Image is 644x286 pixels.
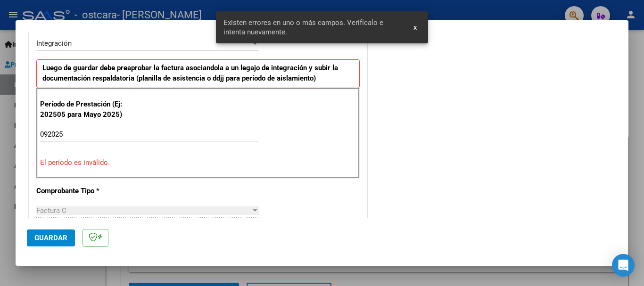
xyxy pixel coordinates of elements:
[42,64,338,83] strong: Luego de guardar debe preaprobar la factura asociandola a un legajo de integración y subir la doc...
[27,229,75,246] button: Guardar
[612,254,635,277] div: Open Intercom Messenger
[413,23,417,32] span: x
[406,19,424,36] button: x
[36,186,133,196] p: Comprobante Tipo *
[34,234,67,242] span: Guardar
[36,39,72,48] span: Integración
[40,157,356,168] p: El período es inválido.
[36,206,66,215] span: Factura C
[40,99,135,120] p: Período de Prestación (Ej: 202505 para Mayo 2025)
[223,18,403,37] span: Existen errores en uno o más campos. Verifícalo e intenta nuevamente.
